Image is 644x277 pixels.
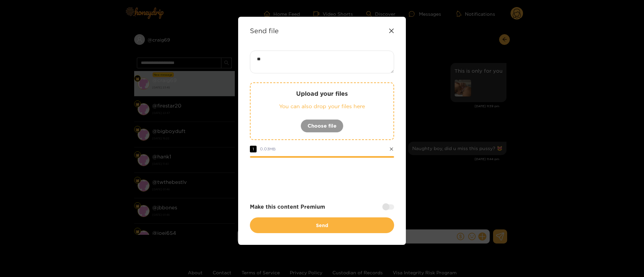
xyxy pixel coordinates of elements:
span: 1 [250,146,257,152]
p: You can also drop your files here [264,102,380,110]
button: Send [250,217,394,233]
button: Choose file [301,119,343,133]
strong: Make this content Premium [250,203,325,211]
span: 0.03 MB [260,147,276,151]
p: Upload your files [264,90,380,97]
strong: Send file [250,27,279,34]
